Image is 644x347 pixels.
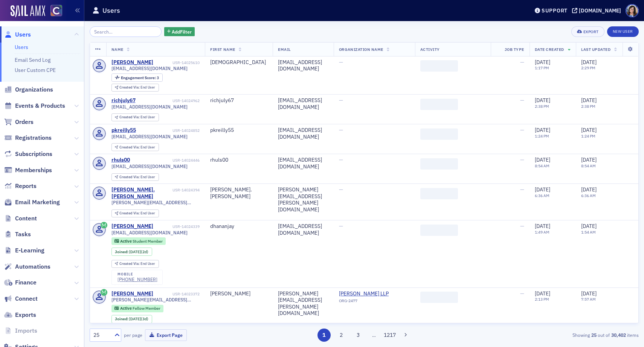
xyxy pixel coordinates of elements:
[420,188,458,199] span: ‌
[4,278,37,287] a: Finance
[520,186,524,193] span: —
[15,182,37,190] span: Reports
[133,306,160,311] span: Fellow Member
[535,186,550,193] span: [DATE]
[4,150,52,158] a: Subscriptions
[119,211,140,216] span: Created Via :
[4,214,37,223] a: Content
[571,26,604,37] button: Export
[210,157,267,164] div: rhuls00
[119,86,155,90] div: End User
[111,104,188,110] span: [EMAIL_ADDRESS][DOMAIN_NAME]
[420,128,458,140] span: ‌
[111,209,159,217] div: Created Via: End User
[15,67,56,73] a: User Custom CPE
[210,290,267,297] div: [PERSON_NAME]
[581,297,596,302] time: 7:57 AM
[581,59,597,66] span: [DATE]
[131,158,200,163] div: USR-14024446
[111,248,152,256] div: Joined: 2025-09-12 00:00:00
[120,306,133,311] span: Active
[420,99,458,110] span: ‌
[278,290,328,317] div: [PERSON_NAME][EMAIL_ADDRESS][PERSON_NAME][DOMAIN_NAME]
[520,156,524,163] span: —
[4,246,44,255] a: E-Learning
[369,332,379,338] span: …
[535,223,550,229] span: [DATE]
[581,193,596,198] time: 6:36 AM
[420,158,458,170] span: ‌
[119,175,155,179] div: End User
[626,4,639,17] span: Profile
[119,261,140,266] span: Created Via :
[278,223,328,236] div: [EMAIL_ADDRESS][DOMAIN_NAME]
[339,186,343,193] span: —
[210,47,235,52] span: First Name
[581,133,595,139] time: 1:24 PM
[210,97,267,104] div: richjuly67
[278,127,328,140] div: [EMAIL_ADDRESS][DOMAIN_NAME]
[15,230,31,238] span: Tasks
[129,316,148,321] div: (3d)
[581,156,597,163] span: [DATE]
[4,311,36,319] a: Exports
[535,156,550,163] span: [DATE]
[339,59,343,66] span: —
[581,47,610,52] span: Last Updated
[111,59,153,66] a: [PERSON_NAME]
[581,223,597,229] span: [DATE]
[278,47,291,52] span: Email
[339,127,343,133] span: —
[572,8,624,13] button: [DOMAIN_NAME]
[119,115,155,119] div: End User
[535,193,549,198] time: 6:36 AM
[535,104,549,109] time: 2:38 PM
[461,332,639,338] div: Showing out of items
[210,186,267,200] div: [PERSON_NAME].[PERSON_NAME]
[4,263,50,271] a: Automations
[111,223,153,230] a: [PERSON_NAME]
[121,76,159,80] div: 3
[114,306,160,311] a: Active Fellow Member
[119,85,140,90] span: Created Via :
[111,84,159,92] div: Created Via: End User
[520,97,524,104] span: —
[15,44,28,50] a: Users
[581,163,596,168] time: 8:54 AM
[90,26,162,37] input: Search…
[119,145,155,150] div: End User
[118,277,157,282] div: [PHONE_NUMBER]
[145,329,187,341] button: Export Page
[535,47,564,52] span: Date Created
[102,6,120,15] h1: Users
[15,246,44,255] span: E-Learning
[535,133,549,139] time: 1:24 PM
[210,59,267,66] div: [DEMOGRAPHIC_DATA]
[118,272,157,277] div: mobile
[119,115,140,119] span: Created Via :
[535,229,549,235] time: 1:49 AM
[133,238,163,244] span: Student Member
[15,102,65,110] span: Events & Products
[119,262,155,266] div: End User
[129,249,148,254] div: (2d)
[535,297,549,302] time: 2:13 PM
[339,223,343,229] span: —
[111,186,171,200] div: [PERSON_NAME].[PERSON_NAME]
[210,127,267,134] div: pkreilly55
[15,86,53,94] span: Organizations
[111,290,153,297] a: [PERSON_NAME]
[607,26,639,37] a: New User
[520,59,524,66] span: —
[111,237,166,245] div: Active: Active: Student Member
[278,186,328,213] div: [PERSON_NAME][EMAIL_ADDRESS][PERSON_NAME][DOMAIN_NAME]
[339,290,407,297] span: Crowe LLP
[111,127,136,134] a: pkreilly55
[4,31,31,39] a: Users
[420,60,458,72] span: ‌
[15,278,37,287] span: Finance
[15,263,50,271] span: Automations
[15,327,37,335] span: Imports
[610,332,627,338] strong: 30,402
